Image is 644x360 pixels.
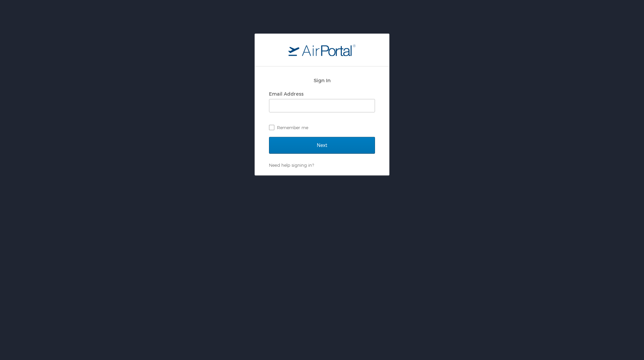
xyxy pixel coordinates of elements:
[269,91,304,97] label: Email Address
[269,76,375,84] h2: Sign In
[269,162,314,168] a: Need help signing in?
[269,137,375,154] input: Next
[269,122,375,133] label: Remember me
[288,44,356,56] img: logo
